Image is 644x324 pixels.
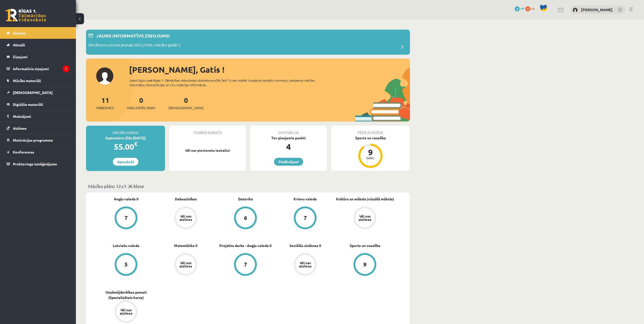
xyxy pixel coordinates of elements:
span: mP [521,6,525,10]
div: 6 [244,215,247,221]
i: 1 [63,65,70,72]
div: Septembris (līdz [DATE]) [86,135,165,141]
div: 55.00 [86,141,165,153]
div: 9 [363,262,367,267]
div: [PERSON_NAME], Gatis ! [129,64,410,76]
span: 4 [515,6,520,11]
div: Vēl nav atzīmes [179,261,193,268]
div: Vēl nav atzīmes [119,308,133,315]
a: Kultūra un māksla (vizuālā māksla) [336,196,394,202]
a: Maksājumi [7,110,70,122]
a: 7 [96,206,156,230]
div: Sports un veselība [331,135,410,141]
a: Sports un veselība [350,243,380,248]
a: Sports un veselība 9 balles [331,135,410,169]
a: Rīgas 1. Tālmācības vidusskola [6,9,46,22]
p: Vēl nav pievienotu ieskaišu! [172,148,243,153]
span: Konferences [13,150,34,154]
span: Proktoringa izmēģinājums [13,162,57,166]
a: Aktuāli [7,39,70,51]
p: Jauns informatīvs ziņojums! [96,32,170,39]
span: Atzīmes [13,126,27,130]
span: Neizlasītās ziņas [127,105,155,110]
a: Motivācijas programma [7,134,70,146]
a: 5 [96,253,156,277]
a: Konferences [7,146,70,158]
div: 4 [250,141,327,153]
div: 5 [124,262,128,267]
p: Mācību plāns 12.c1 JK klase [88,183,408,189]
a: Matemātika II [174,243,197,248]
legend: Maksājumi [13,110,70,122]
legend: Ziņojumi [13,51,70,63]
a: [DEMOGRAPHIC_DATA] [7,87,70,98]
div: Motivācija [250,126,327,135]
span: Motivācijas programma [13,138,53,142]
a: 9 [335,253,395,277]
div: 9 [363,148,378,156]
a: Krievu valoda [294,196,317,202]
a: 0Neizlasītās ziņas [127,96,155,110]
a: Atzīmes [7,122,70,134]
div: balles [363,156,378,159]
div: Vēl nav atzīmes [298,261,312,268]
span: Aktuāli [13,43,25,47]
a: Datorika [238,196,253,202]
a: Ziņojumi [7,51,70,63]
a: Piedāvājumi [274,158,303,166]
a: Vēl nav atzīmes [275,253,335,277]
a: Sākums [7,27,70,39]
div: Vēl nav atzīmes [358,215,372,221]
a: Vēl nav atzīmes [335,206,395,230]
a: Informatīvie ziņojumi1 [7,63,70,74]
a: 0 xp [525,6,537,10]
div: Laipni lūgts savā Rīgas 1. Tālmācības vidusskolas skolnieka profilā. Šeit Tu vari redzēt tuvojošo... [130,78,324,87]
a: 6 [216,206,275,230]
span: € [134,140,137,147]
a: Dabaszinības [175,196,197,202]
a: Proktoringa izmēģinājums [7,158,70,170]
a: 7 [275,206,335,230]
span: Priekšmeti [96,105,114,110]
span: Mācību materiāli [13,78,41,83]
a: Vēl nav atzīmes [156,206,216,230]
a: 7 [216,253,275,277]
span: [DEMOGRAPHIC_DATA] [13,90,53,95]
a: Uzņēmējdarbības pamati (Specializētais kurss) [96,290,156,300]
div: Vēl nav atzīmes [179,215,193,221]
span: Digitālie materiāli [13,102,43,107]
a: Digitālie materiāli [7,99,70,110]
a: Jauns informatīvs ziņojums! Direktores uzruna jaunajā 2025./2026. mācību gadā! :) [89,32,407,52]
div: 7 [304,215,307,221]
img: Gatis Frišmanis [573,8,578,13]
div: Tuvākā ieskaite [169,126,246,135]
a: [PERSON_NAME] [581,7,613,12]
a: 4 mP [515,6,525,10]
a: Latviešu valoda [113,243,139,248]
a: Sociālās zinātnes II [289,243,321,248]
a: 11Priekšmeti [96,96,114,110]
p: Direktores uzruna jaunajā 2025./2026. mācību gadā! :) [89,42,180,49]
a: Mācību materiāli [7,75,70,86]
legend: Informatīvie ziņojumi [13,63,70,74]
a: Apmaksāt [113,158,138,166]
span: 0 [525,6,530,11]
div: Tev pieejamie punkti [250,135,327,141]
a: Vēl nav atzīmes [96,300,156,324]
a: Projekta darbs - Angļu valoda II [219,243,272,248]
span: Sākums [13,31,26,35]
span: [DEMOGRAPHIC_DATA] [169,105,203,110]
a: Angļu valoda II [114,196,138,202]
a: Vēl nav atzīmes [156,253,216,277]
span: xp [531,6,534,10]
div: Mācību maksa [86,126,165,135]
div: 7 [244,262,247,267]
a: 0[DEMOGRAPHIC_DATA] [169,96,203,110]
div: 7 [124,215,128,221]
div: Pēdējā atzīme [331,126,410,135]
